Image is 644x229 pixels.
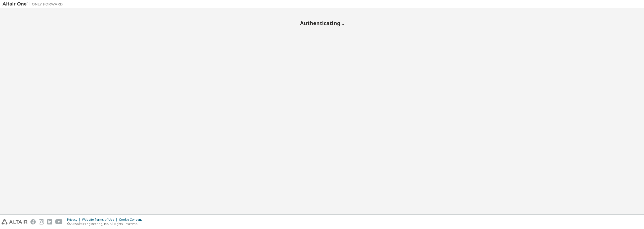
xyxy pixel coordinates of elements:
img: altair_logo.svg [2,219,27,224]
div: Privacy [67,218,82,222]
img: instagram.svg [39,219,44,224]
div: Cookie Consent [119,218,145,222]
p: © 2025 Altair Engineering, Inc. All Rights Reserved. [67,222,145,226]
img: linkedin.svg [47,219,52,224]
img: Altair One [3,2,65,7]
img: youtube.svg [55,219,63,224]
div: Website Terms of Use [82,218,119,222]
h2: Authenticating... [3,20,641,26]
img: facebook.svg [30,219,36,224]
